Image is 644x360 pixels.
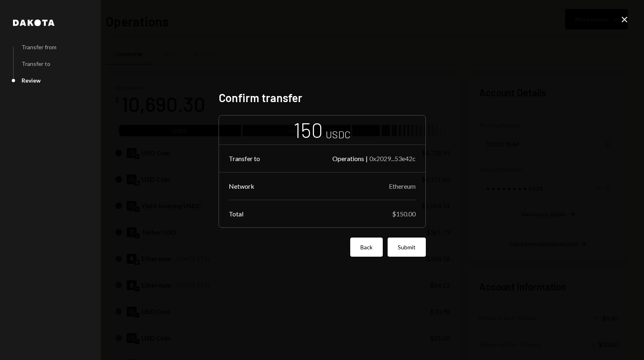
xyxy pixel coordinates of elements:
button: Back [350,238,383,257]
div: Transfer to [229,155,260,162]
div: | [366,155,368,162]
h2: Confirm transfer [219,90,426,106]
div: Transfer to [22,60,50,67]
div: Total [229,210,243,218]
div: $150.00 [392,210,416,218]
div: 0x2029...53e42c [369,155,416,162]
div: Operations [332,155,364,162]
div: Transfer from [22,44,56,50]
div: Network [229,182,254,190]
button: Submit [388,238,426,257]
div: Ethereum [389,182,416,190]
div: USDC [326,128,351,141]
div: Review [22,77,41,84]
div: 150 [293,117,323,143]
